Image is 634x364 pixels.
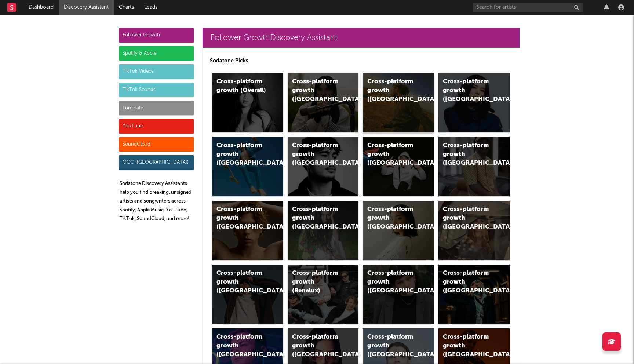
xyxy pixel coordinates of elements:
a: Cross-platform growth ([GEOGRAPHIC_DATA]) [288,73,359,132]
a: Cross-platform growth ([GEOGRAPHIC_DATA]) [438,265,510,324]
div: SoundCloud [119,137,194,152]
a: Cross-platform growth (Overall) [212,73,283,132]
div: Cross-platform growth ([GEOGRAPHIC_DATA]) [292,333,342,359]
div: YouTube [119,119,194,134]
div: Cross-platform growth ([GEOGRAPHIC_DATA]) [216,205,266,232]
div: Spotify & Apple [119,46,194,61]
div: Cross-platform growth ([GEOGRAPHIC_DATA]) [292,77,342,104]
div: Cross-platform growth ([GEOGRAPHIC_DATA]) [367,77,417,104]
div: Cross-platform growth ([GEOGRAPHIC_DATA]) [292,205,342,232]
div: OCC ([GEOGRAPHIC_DATA]) [119,155,194,170]
a: Cross-platform growth ([GEOGRAPHIC_DATA]) [438,201,510,260]
div: TikTok Videos [119,64,194,79]
div: Cross-platform growth ([GEOGRAPHIC_DATA]) [216,269,266,295]
div: Cross-platform growth ([GEOGRAPHIC_DATA]) [292,141,342,168]
div: Cross-platform growth ([GEOGRAPHIC_DATA]) [443,77,493,104]
a: Cross-platform growth ([GEOGRAPHIC_DATA]) [288,137,359,196]
div: Cross-platform growth ([GEOGRAPHIC_DATA]) [443,269,493,295]
p: Sodatone Discovery Assistants help you find breaking, unsigned artists and songwriters across Spo... [120,179,194,223]
div: Cross-platform growth ([GEOGRAPHIC_DATA]/GSA) [367,141,417,168]
div: Cross-platform growth ([GEOGRAPHIC_DATA]) [367,333,417,359]
a: Cross-platform growth ([GEOGRAPHIC_DATA]) [438,73,510,132]
a: Cross-platform growth ([GEOGRAPHIC_DATA]) [212,201,283,260]
a: Cross-platform growth ([GEOGRAPHIC_DATA]) [363,73,434,132]
a: Cross-platform growth ([GEOGRAPHIC_DATA]) [363,201,434,260]
a: Cross-platform growth ([GEOGRAPHIC_DATA]/GSA) [363,137,434,196]
div: Follower Growth [119,28,194,43]
div: Cross-platform growth ([GEOGRAPHIC_DATA]) [443,141,493,168]
div: Cross-platform growth ([GEOGRAPHIC_DATA]) [367,269,417,295]
a: Cross-platform growth ([GEOGRAPHIC_DATA]) [288,201,359,260]
a: Cross-platform growth ([GEOGRAPHIC_DATA]) [363,265,434,324]
div: Cross-platform growth ([GEOGRAPHIC_DATA]) [367,205,417,232]
input: Search for artists [473,3,583,12]
a: Cross-platform growth ([GEOGRAPHIC_DATA]) [212,137,283,196]
div: Cross-platform growth (Benelux) [292,269,342,295]
div: Cross-platform growth ([GEOGRAPHIC_DATA]) [216,141,266,168]
div: TikTok Sounds [119,83,194,97]
div: Luminate [119,101,194,115]
a: Cross-platform growth (Benelux) [288,265,359,324]
div: Cross-platform growth ([GEOGRAPHIC_DATA]) [443,205,493,232]
p: Sodatone Picks [210,57,512,65]
a: Cross-platform growth ([GEOGRAPHIC_DATA]) [438,137,510,196]
div: Cross-platform growth (Overall) [216,77,266,95]
a: Follower GrowthDiscovery Assistant [203,28,520,48]
a: Cross-platform growth ([GEOGRAPHIC_DATA]) [212,265,283,324]
div: Cross-platform growth ([GEOGRAPHIC_DATA]) [216,333,266,359]
div: Cross-platform growth ([GEOGRAPHIC_DATA]) [443,333,493,359]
